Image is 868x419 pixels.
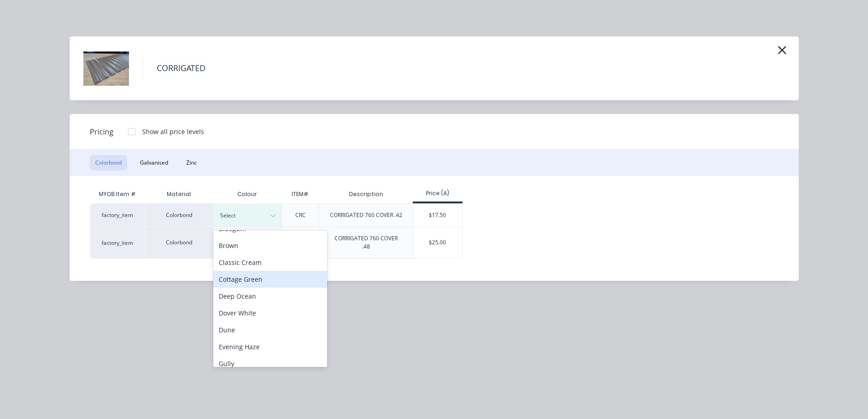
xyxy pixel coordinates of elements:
[83,46,129,91] img: CORRIGATED
[145,203,213,227] div: Colorbond
[213,254,327,271] div: Classic Cream
[413,227,462,258] div: $25.00
[90,185,145,203] div: MYOB Item #
[181,155,202,171] button: Zinc
[142,127,204,136] div: Show all price levels
[295,211,306,219] div: CRC
[90,203,145,227] div: factory_item
[145,227,213,259] div: Colorbond
[90,126,113,137] span: Pricing
[330,211,402,219] div: CORRIGATED 760 COVER .42
[213,237,327,254] div: Brown
[213,305,327,321] div: Dover White
[213,288,327,305] div: Deep Ocean
[213,355,327,372] div: Gully
[90,155,127,171] button: Colorbond
[213,185,282,203] div: Colour
[145,185,213,203] div: Material
[413,204,462,227] div: $17.50
[334,234,398,251] div: CORRIGATED 760 COVER .48
[143,60,219,77] h4: CORRIGATED
[134,155,174,171] button: Galvanised
[213,338,327,355] div: Evening Haze
[213,271,327,288] div: Cottage Green
[90,227,145,259] div: factory_item
[413,189,462,197] div: Price (A)
[284,183,316,206] div: ITEM#
[213,321,327,338] div: Dune
[342,183,390,206] div: Description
